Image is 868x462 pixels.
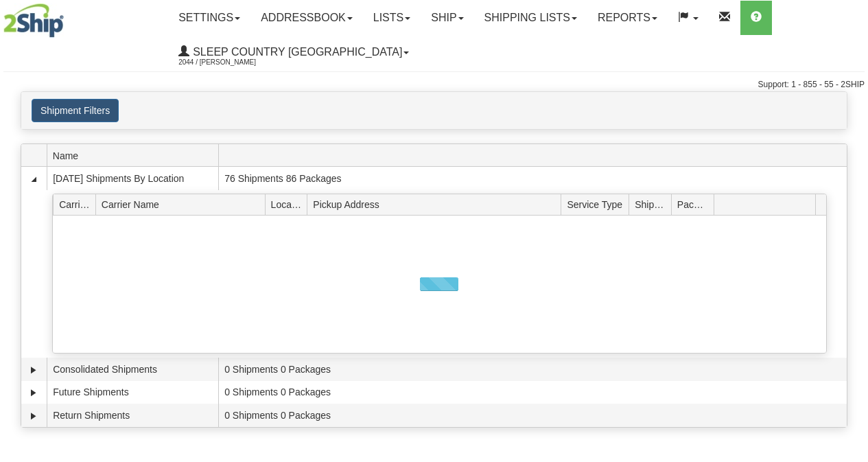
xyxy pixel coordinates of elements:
span: Shipments [635,194,671,215]
a: Expand [27,386,40,400]
td: 0 Shipments 0 Packages [218,404,847,427]
span: Carrier Id [59,194,95,215]
span: Carrier Name [102,194,265,215]
td: [DATE] Shipments By Location [47,167,218,190]
td: 0 Shipments 0 Packages [218,358,847,381]
a: Lists [363,1,421,35]
a: Reports [587,1,668,35]
a: Collapse [27,172,40,186]
a: Expand [27,363,40,377]
span: Pickup Address [313,194,561,215]
td: Consolidated Shipments [47,358,218,381]
span: Name [53,145,218,166]
span: Sleep Country [GEOGRAPHIC_DATA] [189,46,402,58]
td: Future Shipments [47,381,218,404]
div: Support: 1 - 855 - 55 - 2SHIP [3,79,865,91]
span: Service Type [567,194,629,215]
a: Shipping lists [474,1,587,35]
a: Settings [168,1,250,35]
a: Addressbook [250,1,363,35]
a: Sleep Country [GEOGRAPHIC_DATA] 2044 / [PERSON_NAME] [168,35,419,69]
td: Return Shipments [47,404,218,427]
a: Expand [27,409,40,423]
button: Shipment Filters [32,99,119,122]
span: Location Id [271,194,307,215]
span: 2044 / [PERSON_NAME] [178,56,281,69]
td: 76 Shipments 86 Packages [218,167,847,190]
a: Ship [421,1,473,35]
img: logo2044.jpg [3,3,64,38]
td: 0 Shipments 0 Packages [218,381,847,404]
span: Packages [677,194,714,215]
